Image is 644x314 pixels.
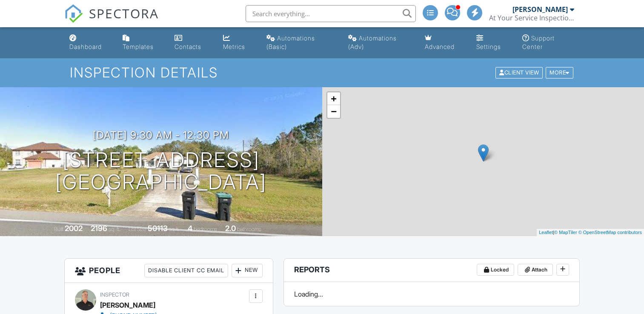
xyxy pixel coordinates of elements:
[223,43,245,50] div: Metrics
[327,92,340,105] a: Zoom in
[495,67,543,79] div: Client View
[169,226,180,232] span: sq.ft.
[144,264,228,277] div: Disable Client CC Email
[54,226,63,232] span: Built
[89,4,159,22] span: SPECTORA
[109,226,120,232] span: sq. ft.
[489,14,574,22] div: At Your Service Inspections LLC
[129,226,146,232] span: Lot Size
[175,43,201,50] div: Contacts
[93,129,229,141] h3: [DATE] 9:30 am - 12:30 pm
[55,149,266,194] h1: [STREET_ADDRESS] [GEOGRAPHIC_DATA]
[263,31,338,55] a: Automations (Basic)
[119,31,164,55] a: Templates
[123,43,154,50] div: Templates
[495,69,545,75] a: Client View
[512,5,568,14] div: [PERSON_NAME]
[578,230,642,235] a: © OpenStreetMap contributors
[554,230,577,235] a: © MapTiler
[348,34,397,50] div: Automations (Adv)
[345,31,415,55] a: Automations (Advanced)
[100,291,129,298] span: Inspector
[546,67,573,79] div: More
[70,65,574,80] h1: Inspection Details
[246,5,416,22] input: Search everything...
[100,299,155,311] div: [PERSON_NAME]
[148,224,168,233] div: 50113
[237,226,261,232] span: bathrooms
[66,31,112,55] a: Dashboard
[65,224,83,233] div: 2002
[266,34,315,50] div: Automations (Basic)
[194,226,217,232] span: bedrooms
[69,43,102,50] div: Dashboard
[421,31,466,55] a: Advanced
[65,259,272,283] h3: People
[64,4,83,23] img: The Best Home Inspection Software - Spectora
[232,264,263,277] div: New
[522,34,555,50] div: Support Center
[425,43,455,50] div: Advanced
[537,229,644,236] div: |
[64,11,159,29] a: SPECTORA
[220,31,256,55] a: Metrics
[225,224,236,233] div: 2.0
[188,224,192,233] div: 4
[519,31,578,55] a: Support Center
[327,105,340,118] a: Zoom out
[476,43,501,50] div: Settings
[473,31,512,55] a: Settings
[539,230,553,235] a: Leaflet
[171,31,213,55] a: Contacts
[91,224,107,233] div: 2196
